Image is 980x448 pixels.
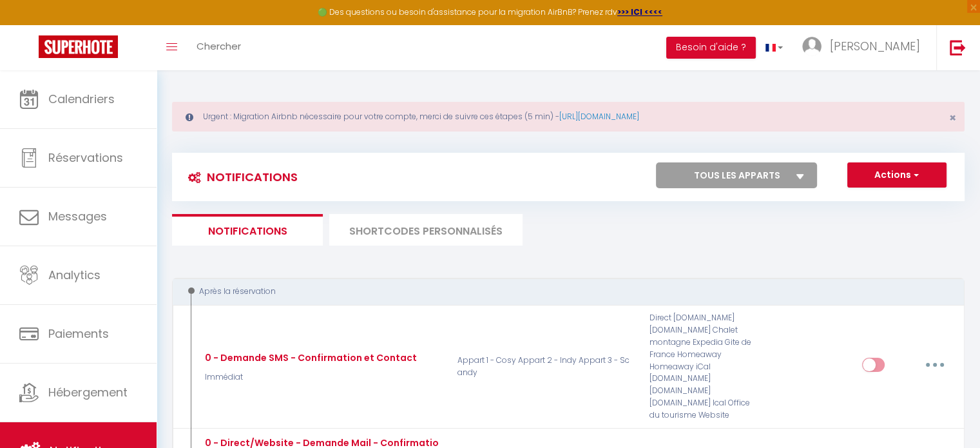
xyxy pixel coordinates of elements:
a: [URL][DOMAIN_NAME] [559,111,639,122]
a: Chercher [187,25,251,70]
button: Close [949,112,956,124]
span: Calendriers [48,91,115,107]
span: Réservations [48,150,123,166]
p: Appart 1 - Cosy Appart 2 - Indy Appart 3 - Scandy [449,312,641,422]
img: logout [950,39,966,55]
a: >>> ICI <<<< [617,6,662,17]
div: Après la réservation [184,286,937,298]
li: SHORTCODES PERSONNALISÉS [329,214,523,246]
div: Direct [DOMAIN_NAME] [DOMAIN_NAME] Chalet montagne Expedia Gite de France Homeaway Homeaway iCal ... [641,312,769,422]
span: Chercher [197,39,241,53]
button: Besoin d'aide ? [666,37,756,59]
span: × [949,110,956,126]
li: Notifications [172,214,323,246]
span: Messages [48,208,107,224]
img: Super Booking [39,35,118,58]
span: Paiements [48,326,109,342]
div: Urgent : Migration Airbnb nécessaire pour votre compte, merci de suivre ces étapes (5 min) - [172,102,965,131]
button: Actions [847,162,946,188]
a: ... [PERSON_NAME] [793,25,936,70]
p: Immédiat [202,371,417,384]
img: ... [802,37,821,56]
div: 0 - Demande SMS - Confirmation et Contact [202,351,417,365]
span: Hébergement [48,384,128,400]
span: [PERSON_NAME] [830,38,920,54]
h3: Notifications [182,162,298,191]
span: Analytics [48,267,101,283]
